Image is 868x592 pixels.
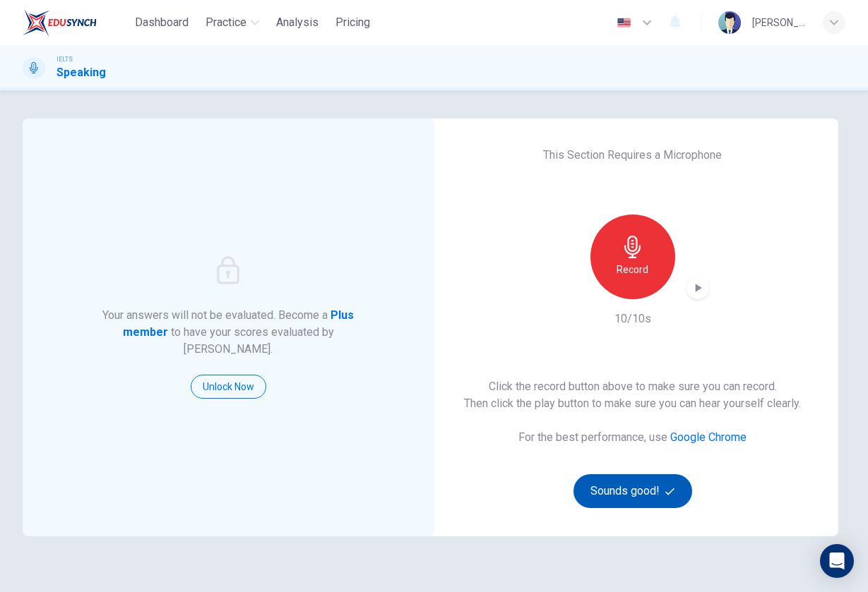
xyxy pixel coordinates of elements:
span: Analysis [276,14,319,31]
span: IELTS [57,54,73,64]
button: Record [590,215,675,299]
button: Sounds good! [573,474,692,508]
button: Pricing [330,10,376,35]
h6: This Section Requires a Microphone [543,147,722,164]
img: Profile picture [718,11,741,34]
span: Pricing [335,14,370,31]
img: EduSynch logo [23,8,97,37]
button: Practice [200,10,265,35]
button: Analysis [270,10,324,35]
a: EduSynch logo [23,8,129,37]
div: [PERSON_NAME] [PERSON_NAME] [752,14,806,31]
span: Practice [206,14,246,31]
span: Dashboard [135,14,189,31]
h1: Speaking [57,64,106,81]
img: en [615,18,633,28]
h6: Record [617,261,648,278]
div: Open Intercom Messenger [820,544,854,578]
h6: 10/10s [614,310,651,327]
h6: Your answers will not be evaluated. Become a to have your scores evaluated by [PERSON_NAME]. [101,307,356,358]
button: Unlock Now [191,375,266,399]
h6: For the best performance, use [518,429,747,446]
a: Google Chrome [670,430,747,444]
button: Dashboard [129,10,194,35]
h6: Click the record button above to make sure you can record. Then click the play button to make sur... [464,378,801,412]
